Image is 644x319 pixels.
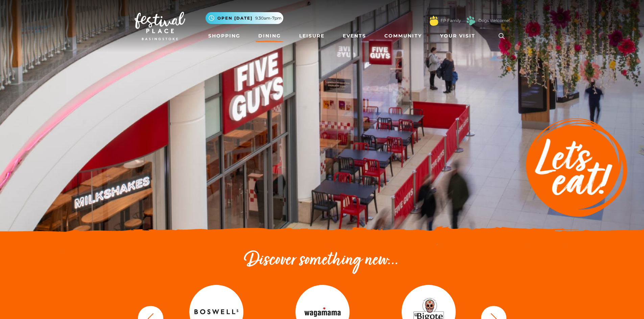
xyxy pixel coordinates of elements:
[440,32,475,39] span: Your Visit
[206,30,243,42] a: Shopping
[206,12,283,24] button: Open [DATE] 9.30am-7pm
[217,15,253,21] span: Open [DATE]
[437,30,481,42] a: Your Visit
[296,30,327,42] a: Leisure
[340,30,369,42] a: Events
[255,15,282,21] span: 9.30am-7pm
[382,30,425,42] a: Community
[478,18,510,24] a: Dogs Welcome!
[135,12,185,40] img: Festival Place Logo
[256,30,284,42] a: Dining
[135,250,510,271] h2: Discover something new...
[440,18,461,24] a: FP Family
